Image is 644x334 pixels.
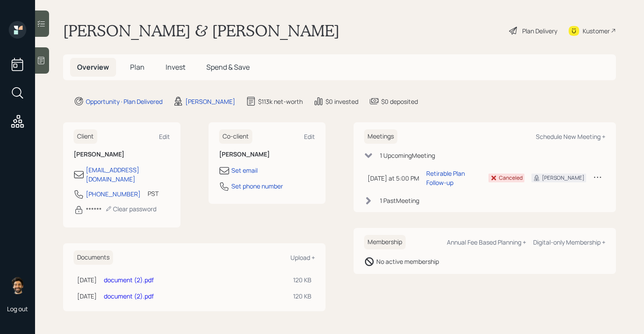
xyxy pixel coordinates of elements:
div: $0 deposited [381,97,418,106]
div: Annual Fee Based Planning + [447,238,526,246]
div: [DATE] [77,291,97,301]
h6: [PERSON_NAME] [219,151,315,158]
div: Edit [159,132,170,141]
div: Canceled [499,174,523,182]
div: No active membership [376,257,439,266]
a: document (2).pdf [104,292,154,300]
div: Opportunity · Plan Delivered [86,97,163,106]
span: Overview [77,62,109,72]
div: Retirable Plan Follow-up [426,169,481,187]
div: [PERSON_NAME] [542,174,584,182]
div: 120 KB [293,275,311,284]
div: $0 invested [326,97,358,106]
h6: Membership [364,235,406,249]
div: [DATE] at 5:00 PM [368,174,419,183]
div: 120 KB [293,291,311,301]
h1: [PERSON_NAME] & [PERSON_NAME] [63,21,340,40]
div: Set email [231,166,258,175]
h6: Meetings [364,129,397,144]
div: Plan Delivery [522,26,557,36]
div: [PHONE_NUMBER] [86,189,141,199]
img: eric-schwartz-headshot.png [9,277,26,294]
div: 1 Past Meeting [380,196,419,205]
div: PST [148,189,159,198]
h6: [PERSON_NAME] [74,151,170,158]
div: Edit [304,132,315,141]
div: [DATE] [77,275,97,284]
div: Kustomer [583,26,610,36]
h6: Documents [74,250,113,265]
div: [PERSON_NAME] [185,97,235,106]
div: Schedule New Meeting + [536,132,605,141]
div: Upload + [290,253,315,262]
a: document (2).pdf [104,276,154,284]
div: 1 Upcoming Meeting [380,151,435,160]
div: Log out [7,305,28,313]
h6: Co-client [219,129,252,144]
span: Spend & Save [206,62,250,72]
div: Digital-only Membership + [533,238,605,246]
div: Clear password [105,205,156,213]
h6: Client [74,129,97,144]
div: $113k net-worth [258,97,303,106]
span: Invest [166,62,185,72]
div: [EMAIL_ADDRESS][DOMAIN_NAME] [86,165,170,184]
div: Set phone number [231,181,283,191]
span: Plan [130,62,145,72]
